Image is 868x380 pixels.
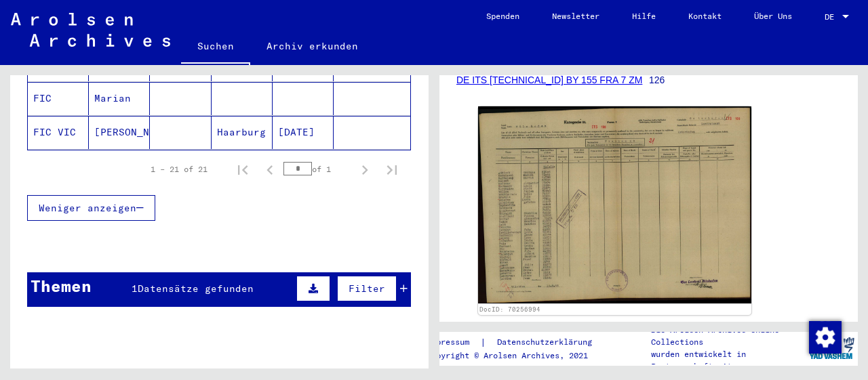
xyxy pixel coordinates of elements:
img: Zustimmung ändern [809,321,842,354]
p: Die Arolsen Archives Online-Collections [651,324,806,348]
a: Archiv erkunden [250,30,374,62]
mat-cell: [DATE] [273,116,334,149]
a: Impressum [427,335,480,350]
span: DE [825,12,840,22]
mat-cell: Marian [89,82,150,115]
a: DE ITS [TECHNICAL_ID] BY 155 FRA 7 ZM [456,75,642,85]
a: DocID: 70256994 [479,305,540,313]
button: Previous page [256,156,283,183]
div: Themen [31,274,92,298]
span: Datensätze gefunden [138,282,254,295]
button: Weniger anzeigen [27,195,155,221]
button: Last page [378,156,406,183]
img: yv_logo.png [806,331,857,365]
p: 126 [649,73,841,87]
div: 1 – 21 of 21 [151,163,208,175]
div: of 1 [283,163,351,175]
p: Copyright © Arolsen Archives, 2021 [427,350,608,362]
div: | [427,335,608,350]
img: Arolsen_neg.svg [11,13,170,47]
span: Filter [349,282,385,295]
div: Zustimmung ändern [808,320,841,353]
p: wurden entwickelt in Partnerschaft mit [651,348,806,373]
mat-cell: Haarburg [212,116,273,149]
mat-cell: FIC [28,82,89,115]
button: Filter [337,276,397,301]
mat-cell: FIC VIC [28,116,89,149]
span: Weniger anzeigen [39,202,136,214]
button: First page [229,156,256,183]
button: Next page [351,156,378,183]
span: 1 [132,282,138,295]
mat-cell: [PERSON_NAME] [89,116,150,149]
img: 001.jpg [478,106,751,303]
a: Datenschutzerklärung [486,335,608,350]
a: Suchen [181,30,250,65]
